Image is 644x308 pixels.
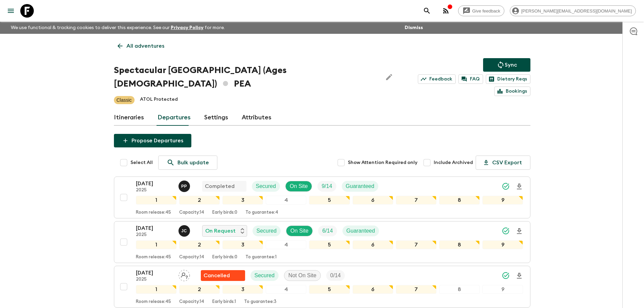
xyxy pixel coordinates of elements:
button: [DATE]2025Pabel PerezCompletedSecuredOn SiteTrip FillGuaranteed123456789Room release:45Capacity:1... [114,176,530,218]
div: 1 [136,285,176,294]
p: [DATE] [136,224,173,232]
p: Completed [205,182,235,190]
p: J C [181,228,187,234]
svg: Synced Successfully [502,182,510,190]
p: Early birds: 0 [212,210,237,215]
p: To guarantee: 1 [245,255,277,260]
p: On Request [205,227,236,235]
p: Sync [505,61,517,69]
div: 5 [309,240,350,249]
div: 9 [482,285,523,294]
div: 1 [136,196,176,205]
p: Secured [257,227,277,235]
div: 3 [222,285,263,294]
p: Classic [117,97,132,103]
svg: Download Onboarding [515,272,523,280]
div: Not On Site [284,270,321,281]
div: 2 [179,240,220,249]
svg: Download Onboarding [515,183,523,191]
a: Bookings [494,87,530,96]
a: Departures [158,110,191,126]
p: Secured [256,182,276,190]
p: 2025 [136,232,173,238]
p: On Site [290,227,308,235]
button: Propose Departures [114,134,191,147]
button: [DATE]2025Julio CamachoOn RequestSecuredOn SiteTrip FillGuaranteed123456789Room release:45Capacit... [114,221,530,263]
div: 9 [482,196,523,205]
div: Flash Pack cancellation [201,270,245,281]
div: 1 [136,240,176,249]
div: 4 [266,196,306,205]
button: Dismiss [403,23,425,32]
button: [DATE]2025Assign pack leaderFlash Pack cancellationSecuredNot On SiteTrip Fill123456789Room relea... [114,266,530,308]
p: Bulk update [177,159,209,167]
p: Early birds: 0 [212,255,237,260]
p: Capacity: 14 [179,255,204,260]
div: 8 [439,240,480,249]
div: Trip Fill [318,226,337,236]
button: CSV Export [476,156,530,170]
p: 6 / 14 [322,227,333,235]
div: Secured [253,226,281,236]
p: Capacity: 14 [179,210,204,215]
div: 6 [353,196,393,205]
p: All adventures [126,42,164,50]
button: menu [4,4,18,18]
p: 2025 [136,277,173,282]
p: We use functional & tracking cookies to deliver this experience. See our for more. [8,22,228,34]
p: To guarantee: 4 [245,210,278,215]
span: [PERSON_NAME][EMAIL_ADDRESS][DOMAIN_NAME] [518,8,636,14]
div: Trip Fill [326,270,345,281]
p: Secured [255,271,275,280]
h1: Spectacular [GEOGRAPHIC_DATA] (Ages [DEMOGRAPHIC_DATA]) PEA [114,64,377,91]
p: Room release: 45 [136,255,171,260]
p: On Site [290,182,308,190]
p: To guarantee: 3 [244,299,277,305]
div: On Site [285,181,312,192]
a: FAQ [458,74,483,84]
div: Secured [252,181,280,192]
p: Early birds: 1 [212,299,236,305]
p: 9 / 14 [321,182,332,190]
div: 6 [353,240,393,249]
div: 3 [222,240,263,249]
a: Dietary Reqs [486,74,530,84]
div: 7 [396,196,436,205]
button: JC [178,225,191,237]
button: Sync adventure departures to the booking engine [483,58,530,72]
svg: Synced Successfully [502,227,510,235]
a: Give feedback [458,5,504,16]
div: 4 [266,240,306,249]
a: Feedback [418,74,456,84]
div: 5 [309,196,350,205]
a: Itineraries [114,110,144,126]
div: On Site [286,226,313,236]
svg: Synced Successfully [502,271,510,280]
div: 4 [266,285,306,294]
p: Not On Site [288,271,316,280]
span: Give feedback [469,8,504,14]
svg: Download Onboarding [515,227,523,235]
div: 5 [309,285,350,294]
span: Julio Camacho [178,227,191,233]
button: search adventures [420,4,434,18]
p: Capacity: 14 [179,299,204,305]
a: Bulk update [158,156,217,170]
p: Guaranteed [346,182,375,190]
span: Include Archived [434,159,473,166]
div: 2 [179,285,220,294]
p: Room release: 45 [136,210,171,215]
div: 8 [439,285,480,294]
div: 7 [396,285,436,294]
div: [PERSON_NAME][EMAIL_ADDRESS][DOMAIN_NAME] [510,5,636,16]
div: 2 [179,196,220,205]
button: Edit Adventure Title [382,64,396,91]
div: 9 [482,240,523,249]
p: 2025 [136,188,173,193]
div: 7 [396,240,436,249]
p: Cancelled [204,271,230,280]
span: Assign pack leader [178,272,190,277]
div: 6 [353,285,393,294]
p: 0 / 14 [330,271,341,280]
span: Show Attention Required only [348,159,418,166]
